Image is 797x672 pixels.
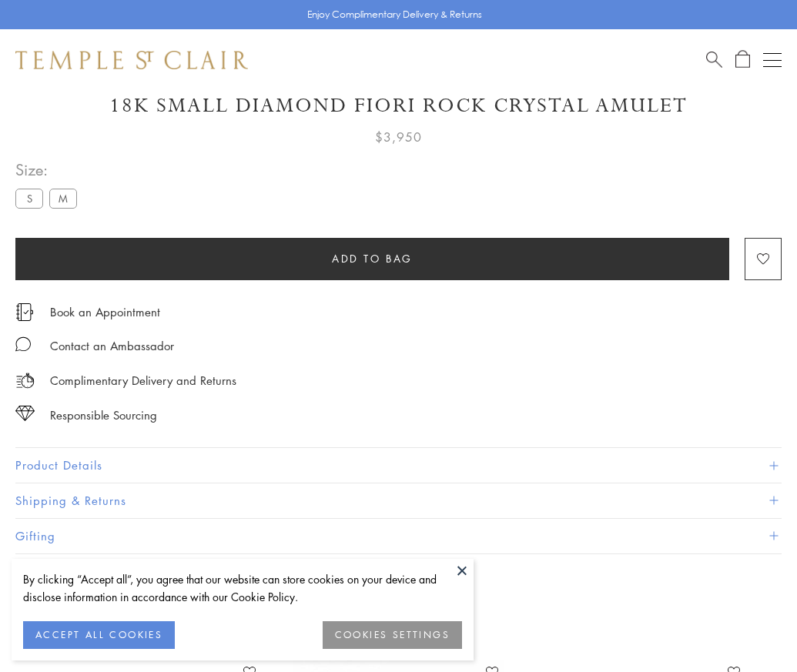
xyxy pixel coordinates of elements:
img: icon_delivery.svg [15,371,35,390]
button: Open navigation [763,51,782,69]
div: Responsible Sourcing [50,406,157,425]
button: Shipping & Returns [15,483,782,518]
span: $3,950 [375,127,422,147]
h1: 18K Small Diamond Fiori Rock Crystal Amulet [15,92,782,119]
label: S [15,189,43,208]
img: icon_appointment.svg [15,303,34,321]
label: M [49,189,77,208]
a: Search [706,50,722,69]
a: Open Shopping Bag [735,50,750,69]
p: Enjoy Complimentary Delivery & Returns [307,7,482,22]
a: Book an Appointment [50,303,160,320]
button: COOKIES SETTINGS [323,621,462,649]
div: By clicking “Accept all”, you agree that our website can store cookies on your device and disclos... [23,570,462,606]
img: MessageIcon-01_2.svg [15,336,31,352]
p: Complimentary Delivery and Returns [50,371,236,390]
span: Add to bag [332,250,413,267]
img: Temple St. Clair [15,51,248,69]
div: Contact an Ambassador [50,336,174,356]
button: Product Details [15,448,782,483]
span: Size: [15,157,83,182]
button: ACCEPT ALL COOKIES [23,621,175,649]
img: icon_sourcing.svg [15,406,35,421]
button: Gifting [15,519,782,553]
button: Add to bag [15,238,729,280]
